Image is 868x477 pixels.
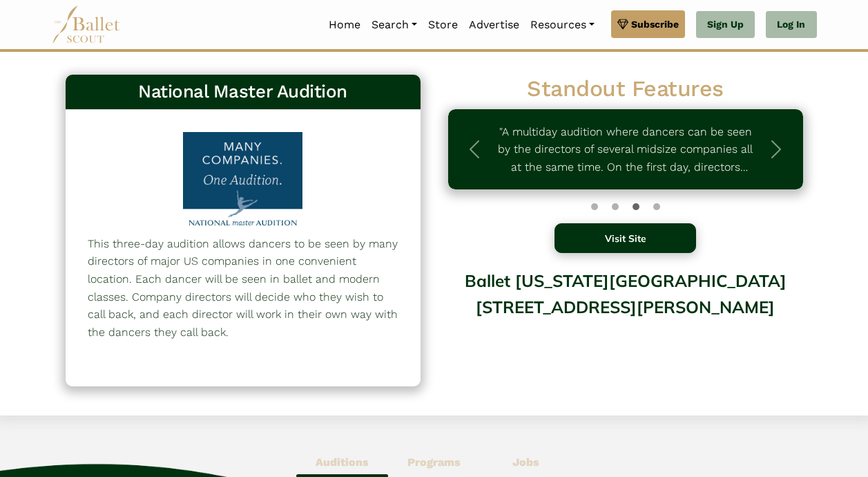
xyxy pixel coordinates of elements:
[554,223,697,253] button: Visit Site
[766,11,816,39] a: Log In
[323,10,366,39] a: Home
[423,10,463,39] a: Store
[316,456,369,469] b: Auditions
[631,17,679,32] span: Subscribe
[366,10,423,39] a: Search
[591,196,598,217] button: Slide 0
[612,196,619,217] button: Slide 1
[617,17,628,32] img: gem.svg
[525,10,600,39] a: Resources
[496,123,755,176] p: "A multiday audition where dancers can be seen by the directors of several midsize companies all ...
[633,196,639,217] button: Slide 2
[88,235,398,342] p: This three-day audition allows dancers to be seen by many directors of major US companies in one ...
[611,10,685,38] a: Subscribe
[463,10,525,39] a: Advertise
[653,196,660,217] button: Slide 3
[512,456,539,469] b: Jobs
[77,80,409,104] h3: National Master Audition
[448,75,803,104] h2: Standout Features
[448,261,803,372] div: Ballet [US_STATE][GEOGRAPHIC_DATA][STREET_ADDRESS][PERSON_NAME]
[696,11,755,39] a: Sign Up
[407,456,461,469] b: Programs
